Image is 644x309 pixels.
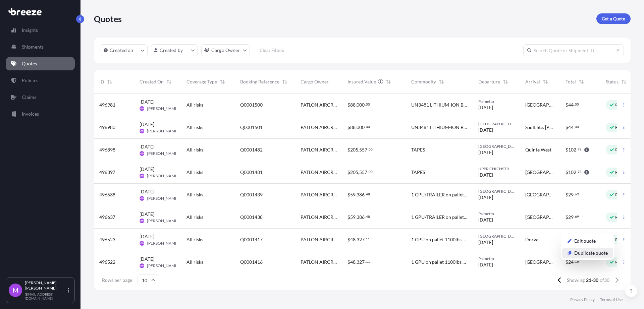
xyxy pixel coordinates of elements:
div: Actions [561,234,614,260]
p: Quotes [94,13,122,24]
a: Edit quote [562,236,613,246]
a: Duplicate quote [562,248,613,258]
p: Edit quote [574,238,596,244]
p: Duplicate quote [574,250,608,256]
p: Get a Quote [602,15,625,22]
